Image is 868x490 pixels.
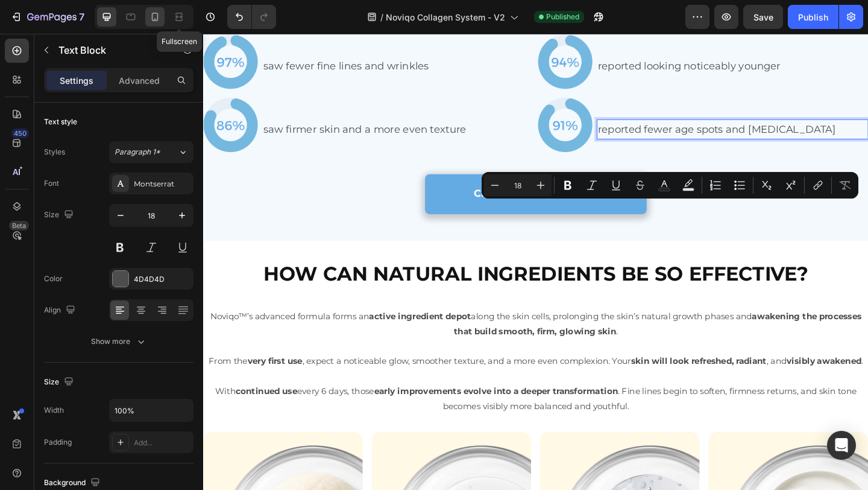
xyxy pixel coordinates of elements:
[635,350,716,361] strong: visibly awakened
[119,74,160,87] p: Advanced
[115,147,160,157] span: Paragraph 1*
[186,383,451,394] strong: early improvements evolve into a deeper transformation
[788,5,838,29] button: Publish
[109,141,193,163] button: Paragraph 1*
[428,24,723,46] div: Rich Text Editor. Editing area: main
[65,94,358,113] p: saw firmer skin and a more even texture
[44,331,193,352] button: Show more
[35,383,102,394] strong: continued use
[48,350,108,361] strong: very first use
[241,153,482,196] a: CHOOSE YOUR BUNDLE
[64,93,359,115] div: Rich Text Editor. Editing area: main
[546,11,579,22] span: Published
[798,11,828,24] div: Publish
[428,93,723,115] div: Rich Text Editor. Editing area: main
[465,350,613,361] strong: skin will look refreshed, radiant
[134,179,190,189] div: Montserrat
[44,302,78,319] div: Align
[58,43,161,57] p: Text Block
[827,431,856,460] div: Open Intercom Messenger
[429,25,722,45] p: reported looking noticeably younger
[44,405,64,416] div: Width
[9,221,29,231] div: Beta
[380,11,383,24] span: /
[44,116,77,127] div: Text style
[753,12,773,22] span: Save
[743,5,783,29] button: Save
[294,167,430,181] p: CHOOSE YOUR BUNDLE
[1,348,722,364] p: From the , expect a noticeable glow, smoother texture, and a more even complexion. Your , and .
[386,11,505,24] span: Noviqo Collagen System - V2
[44,437,72,448] div: Padding
[44,207,76,223] div: Size
[1,299,722,331] p: Noviqo™’s advanced formula forms an along the skin cells, prolonging the skin’s natural growth ph...
[44,374,76,390] div: Size
[44,178,59,189] div: Font
[227,5,276,29] div: Undo/Redo
[110,399,193,421] input: Auto
[65,248,658,274] strong: HOW CAN NATURAL INGREDIENTS BE SO EFFECTIVE?
[364,69,423,129] img: gempages_566123104753943382-c07853f4-b944-44ca-8cb0-651510f4c109.png
[91,336,147,348] div: Show more
[482,172,858,199] div: Editor contextual toolbar
[1,380,722,413] p: With every 6 days, those . Fine lines begin to soften, firmness returns, and skin tone becomes vi...
[60,74,93,87] p: Settings
[134,437,190,448] div: Add...
[79,10,84,24] p: 7
[5,5,90,29] button: 7
[44,273,63,284] div: Color
[134,274,190,285] div: 4D4D4D
[203,34,868,490] iframe: Design area
[180,301,291,313] strong: active ingredient depot
[11,129,29,138] div: 450
[429,94,722,113] p: reported fewer age spots and [MEDICAL_DATA]
[44,147,65,157] div: Styles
